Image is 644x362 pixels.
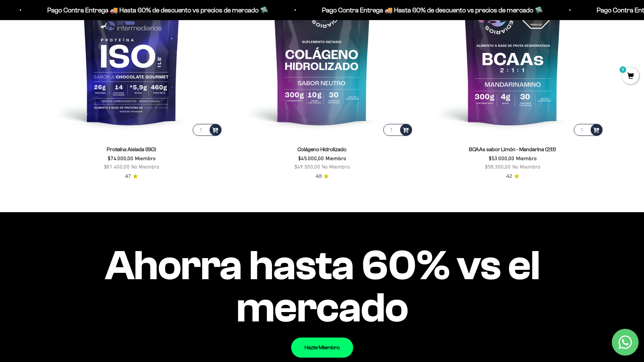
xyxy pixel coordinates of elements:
[104,164,130,170] span: $81.400,00
[294,164,320,170] span: $49.500,00
[107,146,156,152] a: Proteína Aislada (ISO)
[516,155,537,161] span: Miembro
[512,164,540,170] span: No Miembro
[125,173,138,180] a: 4.74.7 de 5.0 estrellas
[622,73,639,80] a: 0
[46,5,267,15] p: Pago Contra Entrega 🚚 Hasta 60% de descuento vs precios de mercado 🛸
[298,155,324,161] span: $45.000,00
[298,146,346,152] a: Colágeno Hidrolizado
[506,173,519,180] a: 4.24.2 de 5.0 estrellas
[316,173,322,180] span: 4.8
[125,173,131,180] span: 4.7
[485,164,511,170] span: $58.300,00
[506,173,512,180] span: 4.2
[619,66,627,74] mark: 0
[322,164,350,170] span: No Miembro
[469,146,556,152] a: BCAAs sabor Limón - Mandarina (2:1:1)
[316,173,329,180] a: 4.84.8 de 5.0 estrellas
[325,155,346,161] span: Miembro
[108,155,133,161] span: $74.000,00
[320,5,541,15] p: Pago Contra Entrega 🚚 Hasta 60% de descuento vs precios de mercado 🛸
[489,155,515,161] span: $53.000,00
[40,244,604,329] impact-text: Ahorra hasta 60% vs el mercado
[131,164,159,170] span: No Miembro
[135,155,156,161] span: Miembro
[291,338,353,358] a: Hazte Miembro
